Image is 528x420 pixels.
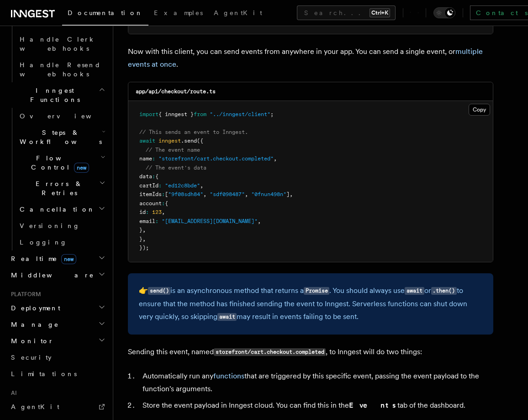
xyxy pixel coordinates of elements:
span: : [162,191,165,197]
button: Deployment [7,300,107,316]
span: Security [11,354,52,361]
span: Documentation [68,9,143,16]
a: Overview [16,108,107,124]
span: // The event's data [146,165,206,171]
span: AgentKit [214,9,262,16]
span: 123 [152,209,162,215]
span: // This sends an event to Inngest. [139,129,248,135]
span: Flow Control [16,154,100,172]
span: import [139,111,158,117]
a: Security [7,349,107,366]
span: data [139,173,152,180]
p: Now with this client, you can send events from anywhere in your app. You can send a single event,... [128,45,493,71]
span: , [200,182,203,189]
span: [ [165,191,168,197]
span: Steps & Workflows [16,128,102,146]
button: Errors & Retries [16,175,107,201]
button: Middleware [7,267,107,283]
button: Steps & Workflows [16,124,107,150]
span: .send [181,138,197,144]
button: Flow Controlnew [16,150,107,175]
span: : [152,173,155,180]
span: ; [270,111,274,117]
a: Documentation [62,3,148,26]
button: Copy [469,104,490,116]
span: "0fnun498n" [251,191,286,197]
span: Middleware [7,271,94,280]
span: from [194,111,206,117]
span: itemIds [139,191,162,197]
span: Versioning [20,222,80,229]
li: Automatically run any that are triggered by this specific event, passing the event payload to the... [140,370,493,395]
span: Realtime [7,254,76,263]
span: Platform [7,291,41,298]
span: cartId [139,182,158,189]
a: AgentKit [208,3,268,25]
span: } [139,227,143,233]
a: Handle Clerk webhooks [16,31,107,57]
span: Manage [7,320,59,329]
a: Examples [148,3,208,25]
span: { [155,173,158,180]
span: : [158,182,162,189]
li: Store the event payload in Inngest cloud. You can find this in the tab of the dashboard. [140,399,493,412]
span: "9f08sdh84" [168,191,203,197]
span: Limitations [11,370,77,377]
div: Inngest Functions [7,108,107,250]
a: AgentKit [7,399,107,415]
span: } [139,236,143,242]
span: , [162,209,165,215]
button: Manage [7,316,107,333]
span: Examples [154,9,203,16]
span: AgentKit [11,403,59,410]
span: , [245,191,248,197]
span: ({ [197,138,203,144]
span: inngest [158,138,181,144]
span: , [143,227,146,233]
span: email [139,218,155,224]
span: : [162,200,165,207]
span: AI [7,389,17,397]
span: ] [286,191,290,197]
button: Toggle dark mode [433,7,455,18]
a: Handle Resend webhooks [16,57,107,82]
span: }); [139,245,149,251]
button: Monitor [7,333,107,349]
span: await [139,138,155,144]
code: storefront/cart.checkout.completed [214,348,326,356]
span: account [139,200,162,207]
strong: Events [349,401,397,409]
a: Versioning [16,218,107,234]
p: 👉 is an asynchronous method that returns a . You should always use or to ensure that the method h... [139,284,482,324]
span: { [165,200,168,207]
span: Handle Resend webhooks [20,61,101,78]
span: , [274,155,277,162]
button: Search...Ctrl+K [297,5,396,20]
span: new [74,163,89,173]
code: .then() [431,287,457,295]
code: await [405,287,424,295]
code: app/api/checkout/route.ts [136,88,216,95]
span: "sdf098487" [210,191,245,197]
span: Deployment [7,303,60,313]
span: { inngest } [158,111,194,117]
span: id [139,209,146,215]
span: : [152,155,155,162]
span: "storefront/cart.checkout.completed" [158,155,274,162]
span: "ed12c8bde" [165,182,200,189]
span: , [290,191,293,197]
span: , [203,191,206,197]
button: Realtimenew [7,250,107,267]
span: Handle Clerk webhooks [20,36,96,52]
code: await [217,313,237,321]
code: Promise [304,287,329,295]
span: Logging [20,239,67,246]
span: : [146,209,149,215]
span: Inngest Functions [7,86,99,104]
code: send() [148,287,170,295]
span: , [258,218,261,224]
a: Limitations [7,366,107,382]
span: Overview [20,112,114,120]
span: Monitor [7,336,54,346]
span: "../inngest/client" [210,111,270,117]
